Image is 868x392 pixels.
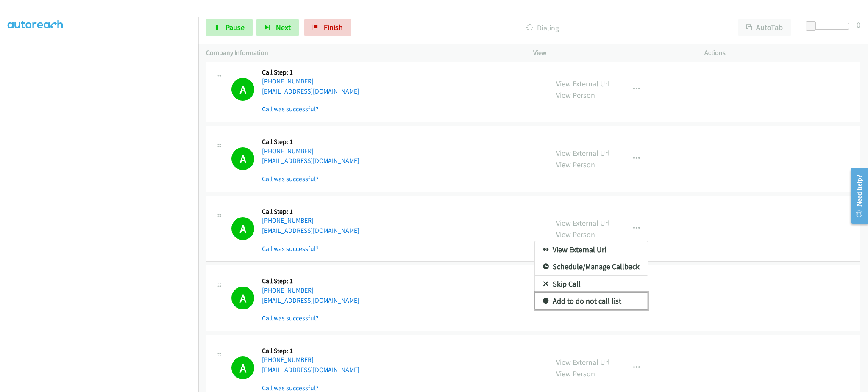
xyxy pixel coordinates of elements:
[535,293,648,309] a: Add to do not call list
[231,356,254,379] h1: A
[231,287,254,309] h1: A
[535,258,648,275] a: Schedule/Manage Callback
[535,241,648,258] a: View External Url
[844,162,868,229] iframe: Resource Center
[535,276,648,293] a: Skip Call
